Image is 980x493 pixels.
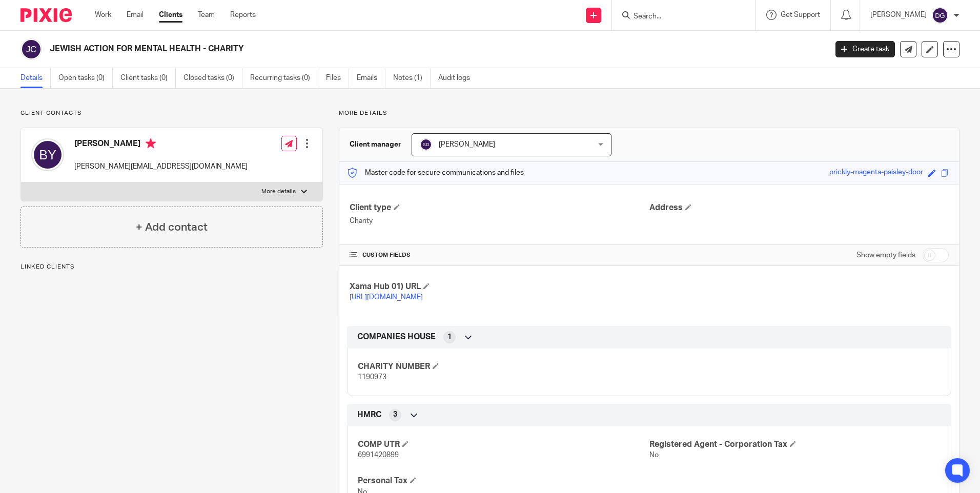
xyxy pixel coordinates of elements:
[358,361,649,372] h4: CHARITY NUMBER
[393,68,431,88] a: Notes (1)
[829,167,923,179] div: prickly-magenta-paisley-door
[439,141,495,148] span: [PERSON_NAME]
[350,216,649,226] p: Charity
[21,109,323,117] p: Client contacts
[127,10,144,20] a: Email
[326,68,349,88] a: Files
[438,68,478,88] a: Audit logs
[136,219,208,235] h4: + Add contact
[649,451,659,459] span: No
[350,202,649,213] h4: Client type
[358,476,649,486] h4: Personal Tax
[350,251,649,259] h4: CUSTOM FIELDS
[447,332,452,342] span: 1
[261,188,296,196] p: More details
[932,7,948,24] img: svg%3E
[358,451,399,459] span: 6991420899
[347,168,524,178] p: Master code for secure communications and files
[350,281,649,292] h4: Xama Hub 01) URL
[856,250,915,260] label: Show empty fields
[198,10,215,20] a: Team
[74,138,248,151] h4: [PERSON_NAME]
[183,68,242,88] a: Closed tasks (0)
[58,68,113,88] a: Open tasks (0)
[781,11,820,18] span: Get Support
[357,68,385,88] a: Emails
[393,409,397,420] span: 3
[74,161,248,172] p: [PERSON_NAME][EMAIL_ADDRESS][DOMAIN_NAME]
[835,41,895,57] a: Create task
[358,374,386,381] span: 1190973
[649,202,949,213] h4: Address
[649,439,941,450] h4: Registered Agent - Corporation Tax
[21,68,51,88] a: Details
[357,409,381,420] span: HMRC
[350,139,401,150] h3: Client manager
[21,263,323,271] p: Linked clients
[120,68,176,88] a: Client tasks (0)
[250,68,318,88] a: Recurring tasks (0)
[146,138,156,149] i: Primary
[50,44,666,54] h2: JEWISH ACTION FOR MENTAL HEALTH - CHARITY
[21,38,42,60] img: svg%3E
[420,138,432,151] img: svg%3E
[357,332,436,342] span: COMPANIES HOUSE
[350,294,423,301] a: [URL][DOMAIN_NAME]
[870,10,927,20] p: [PERSON_NAME]
[95,10,111,20] a: Work
[159,10,182,20] a: Clients
[21,8,72,22] img: Pixie
[230,10,256,20] a: Reports
[632,12,725,22] input: Search
[339,109,959,117] p: More details
[358,439,649,450] h4: COMP UTR
[31,138,64,171] img: svg%3E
